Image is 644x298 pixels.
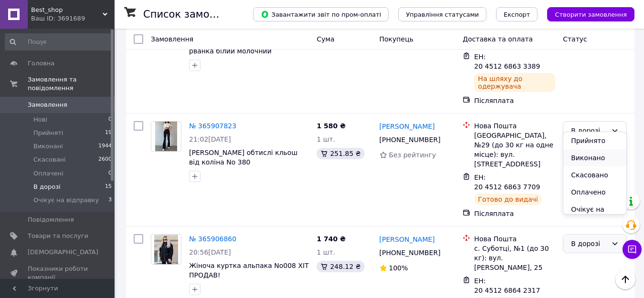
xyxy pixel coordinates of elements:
span: Замовлення [28,101,67,109]
span: ЕН: 20 4512 6864 2317 [474,277,540,294]
span: Створити замовлення [555,11,627,18]
span: Скасовані [33,155,66,164]
span: В дорозі [33,183,61,191]
a: Фото товару [151,234,181,265]
div: 251.85 ₴ [317,148,364,159]
span: Покупець [380,35,413,43]
a: № 365906860 [189,235,236,243]
span: Повідомлення [28,216,74,224]
img: Фото товару [155,122,178,151]
span: 19 [105,129,112,137]
div: Нова Пошта [474,121,555,131]
span: Без рейтингу [389,151,436,159]
div: с. Суботці, №1 (до 30 кг): вул. [PERSON_NAME], 25 [474,244,555,272]
span: Замовлення [151,35,193,43]
li: Скасовано [563,166,626,184]
img: Фото товару [154,235,178,264]
button: Чат з покупцем [623,240,642,259]
span: Управління статусами [406,11,479,18]
span: Завантажити звіт по пром-оплаті [261,10,381,19]
li: Виконано [563,149,626,166]
span: 0 [108,169,112,178]
div: Готово до видачі [474,194,542,205]
div: 248.12 ₴ [317,261,364,272]
span: 3 [108,196,112,205]
div: [PHONE_NUMBER] [378,246,443,259]
span: Товари та послуги [28,232,88,240]
li: Очікує на відправку [563,201,626,227]
a: Жіноча куртка альпака No008 ХІТ ПРОДАВ! [189,262,309,279]
button: Створити замовлення [547,7,634,21]
a: [PERSON_NAME] [380,122,435,131]
div: В дорозі [571,238,607,249]
span: Статус [563,35,587,43]
div: [PHONE_NUMBER] [378,133,443,146]
button: Експорт [496,7,538,21]
span: Показники роботи компанії [28,265,88,282]
button: Наверх [615,269,635,289]
span: 1 шт. [317,135,335,143]
h1: Список замовлень [143,9,240,20]
span: Головна [28,59,54,68]
span: ЕН: 20 4512 6863 3389 [474,53,540,70]
div: На шляху до одержувача [474,73,555,92]
div: [GEOGRAPHIC_DATA], №29 (до 30 кг на одне місце): вул. [STREET_ADDRESS] [474,131,555,169]
span: Експорт [504,11,530,18]
span: 1 580 ₴ [317,122,346,130]
span: 1 740 ₴ [317,235,346,243]
button: Завантажити звіт по пром-оплаті [253,7,389,21]
span: Замовлення та повідомлення [28,75,115,92]
a: [PERSON_NAME] обтислі кльош від коліна No 380 [189,149,297,166]
span: 21:02[DATE] [189,135,231,143]
span: 20:56[DATE] [189,248,231,256]
div: В дорозі [571,125,607,136]
input: Пошук [5,33,113,51]
button: Управління статусами [398,7,486,21]
span: 1944 [98,142,112,151]
span: Оплачені [33,169,63,178]
div: Післяплата [474,96,555,105]
span: Виконані [33,142,63,151]
span: Нові [33,115,47,124]
span: 100% [389,264,408,272]
span: 15 [105,183,112,191]
a: Фото товару [151,121,181,152]
span: Прийняті [33,129,63,137]
span: ЕН: 20 4512 6863 7709 [474,174,540,191]
li: Прийнято [563,132,626,149]
div: Післяплата [474,209,555,218]
span: 1 шт. [317,248,335,256]
a: Створити замовлення [538,10,634,18]
span: 2600 [98,155,112,164]
a: Прогулянковий жіночий костюм рванка білий молочний Туреччина No24120 [189,38,303,64]
span: Доставка та оплата [463,35,533,43]
span: Cума [317,35,334,43]
li: Оплачено [563,184,626,201]
span: Best_shop [31,6,103,14]
div: Ваш ID: 3691689 [31,14,115,23]
span: 0 [108,115,112,124]
span: Очікує на відправку [33,196,99,205]
div: Нова Пошта [474,234,555,244]
span: [DEMOGRAPHIC_DATA] [28,248,98,257]
a: № 365907823 [189,122,236,130]
a: [PERSON_NAME] [380,235,435,244]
